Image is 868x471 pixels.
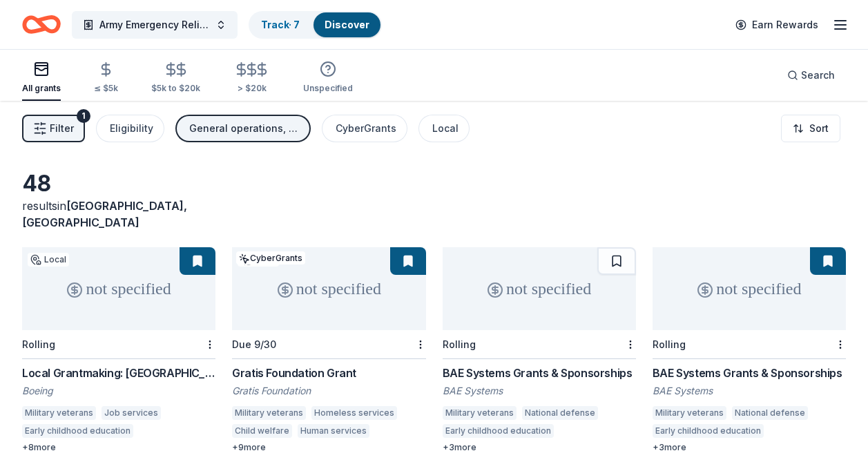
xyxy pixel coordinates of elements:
div: National defense [732,406,808,420]
button: Track· 7Discover [249,11,382,39]
a: Home [22,8,61,41]
span: in [22,199,187,229]
div: Local Grantmaking: [GEOGRAPHIC_DATA] [22,365,215,381]
button: Unspecified [303,55,353,101]
button: ≤ $5k [94,56,118,101]
div: Military veterans [22,406,96,420]
div: Early childhood education [653,424,764,438]
div: Eligibility [110,120,153,137]
div: All grants [22,83,61,94]
div: Local [28,253,69,267]
button: Local [418,115,470,142]
div: + 3 more [443,442,636,453]
button: > $20k [233,56,270,101]
button: Search [776,61,846,89]
div: BAE Systems Grants & Sponsorships [443,365,636,381]
div: Military veterans [443,406,517,420]
div: results [22,198,215,231]
div: CyberGrants [236,251,305,265]
div: not specified [443,247,636,330]
a: Discover [325,19,369,30]
span: Search [801,67,835,84]
div: Local [432,120,459,137]
span: [GEOGRAPHIC_DATA], [GEOGRAPHIC_DATA] [22,199,187,229]
button: Sort [781,115,840,142]
div: Military veterans [232,406,306,420]
button: Army Emergency Relief Annual Giving Campaign [72,11,238,39]
div: Gratis Foundation Grant [232,365,425,381]
div: ≤ $5k [94,83,118,94]
div: > $20k [233,83,270,94]
div: Human services [298,424,369,438]
a: Earn Rewards [727,12,827,37]
div: National defense [522,406,598,420]
div: $5k to $20k [151,83,200,94]
div: not specified [22,247,215,330]
div: Unspecified [303,83,353,94]
div: not specified [653,247,846,330]
div: 1 [77,109,90,123]
span: Army Emergency Relief Annual Giving Campaign [99,17,210,33]
a: not specifiedRollingBAE Systems Grants & SponsorshipsBAE SystemsMilitary veteransNational defense... [443,247,636,453]
div: General operations, Projects & programming [189,120,300,137]
div: + 8 more [22,442,215,453]
div: Homeless services [311,406,397,420]
div: Child welfare [232,424,292,438]
button: CyberGrants [322,115,407,142]
button: Eligibility [96,115,164,142]
button: All grants [22,55,61,101]
div: Boeing [22,384,215,398]
div: Rolling [443,338,476,350]
a: not specifiedRollingBAE Systems Grants & SponsorshipsBAE SystemsMilitary veteransNational defense... [653,247,846,453]
div: + 9 more [232,442,425,453]
button: General operations, Projects & programming [175,115,311,142]
a: not specifiedLocalRollingLocal Grantmaking: [GEOGRAPHIC_DATA]BoeingMilitary veteransJob servicesE... [22,247,215,453]
div: BAE Systems Grants & Sponsorships [653,365,846,381]
span: Filter [50,120,74,137]
div: BAE Systems [653,384,846,398]
div: BAE Systems [443,384,636,398]
button: Filter1 [22,115,85,142]
div: CyberGrants [336,120,396,137]
div: + 3 more [653,442,846,453]
div: 48 [22,170,215,198]
div: Early childhood education [22,424,133,438]
div: Job services [102,406,161,420]
span: Sort [809,120,829,137]
div: Military veterans [653,406,726,420]
div: Rolling [653,338,686,350]
a: not specifiedLocalCyberGrantsDue 9/30Gratis Foundation GrantGratis FoundationMilitary veteransHom... [232,247,425,453]
div: Rolling [22,338,55,350]
a: Track· 7 [261,19,300,30]
button: $5k to $20k [151,56,200,101]
div: not specified [232,247,425,330]
div: Early childhood education [443,424,554,438]
div: Due 9/30 [232,338,276,350]
div: Gratis Foundation [232,384,425,398]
